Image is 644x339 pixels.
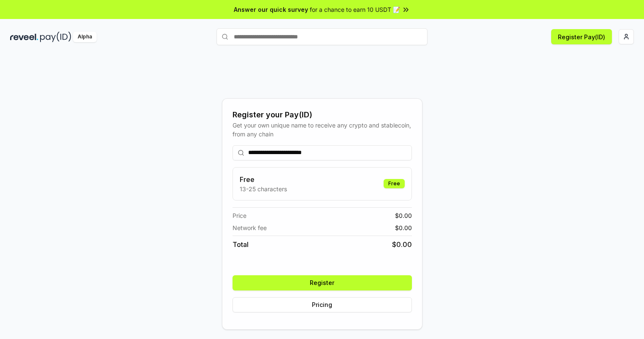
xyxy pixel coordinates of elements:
[10,32,38,42] img: reveel_dark
[234,5,308,14] span: Answer our quick survey
[395,223,412,232] span: $ 0.00
[392,239,412,250] span: $ 0.00
[73,32,97,42] div: Alpha
[233,275,412,290] button: Register
[233,211,246,220] span: Price
[384,179,405,188] div: Free
[233,109,412,121] div: Register your Pay(ID)
[240,184,287,193] p: 13-25 characters
[40,32,71,42] img: pay_id
[233,239,249,250] span: Total
[310,5,400,14] span: for a chance to earn 10 USDT 📝
[233,223,267,232] span: Network fee
[240,174,287,184] h3: Free
[233,297,412,312] button: Pricing
[395,211,412,220] span: $ 0.00
[551,29,612,44] button: Register Pay(ID)
[233,121,412,138] div: Get your own unique name to receive any crypto and stablecoin, from any chain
